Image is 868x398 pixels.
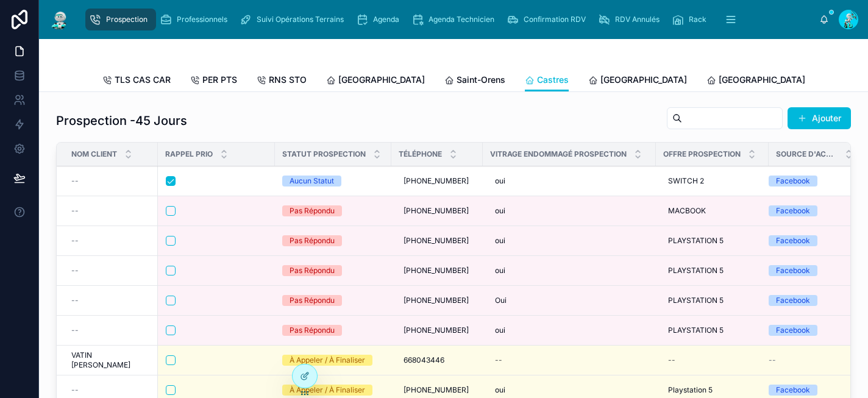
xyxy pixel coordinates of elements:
a: oui [490,261,649,280]
span: -- [71,296,79,305]
span: Suivi Opérations Terrains [257,15,344,24]
span: [PHONE_NUMBER] [404,176,469,186]
span: oui [495,325,505,335]
span: RNS STO [269,74,307,86]
a: TLS CAS CAR [102,69,171,93]
span: [PHONE_NUMBER] [404,325,469,335]
span: Oui [495,296,507,305]
a: -- [71,206,151,216]
div: Facebook [776,176,810,187]
a: Prospection [85,9,156,30]
button: Ajouter [788,107,851,129]
span: PLAYSTATION 5 [668,325,724,335]
span: [GEOGRAPHIC_DATA] [338,74,425,86]
a: PLAYSTATION 5 [663,321,761,340]
a: -- [71,325,151,335]
a: [PHONE_NUMBER] [399,321,475,340]
span: oui [495,206,505,216]
a: [PHONE_NUMBER] [399,171,475,191]
a: Oui [490,291,649,310]
a: Pas Répondu [282,295,384,306]
a: Confirmation RDV [503,9,594,30]
span: Agenda Technicien [429,15,494,24]
span: -- [71,266,79,275]
div: scrollable content [80,6,819,33]
span: [GEOGRAPHIC_DATA] [600,74,687,86]
h1: Prospection -45 Jours [56,112,187,129]
span: Confirmation RDV [524,15,586,24]
div: Pas Répondu [290,235,335,246]
div: À Appeler / À Finaliser [290,355,365,366]
span: TLS CAS CAR [115,74,171,86]
span: oui [495,266,505,275]
span: 668043446 [404,355,444,365]
div: Pas Répondu [290,205,335,216]
span: RDV Annulés [615,15,660,24]
a: -- [769,355,845,365]
a: PLAYSTATION 5 [663,261,761,280]
a: -- [490,350,649,370]
a: Agenda [352,9,408,30]
span: Professionnels [177,15,227,24]
div: Facebook [776,295,810,306]
a: oui [490,321,649,340]
a: oui [490,171,649,191]
span: -- [71,176,79,186]
a: Facebook [769,325,845,336]
span: Source d'acquisition [776,149,838,159]
div: Facebook [776,235,810,246]
a: VATIN [PERSON_NAME] [71,350,151,370]
a: Facebook [769,295,845,306]
a: Facebook [769,265,845,276]
span: Offre Prospection [663,149,741,159]
div: Facebook [776,205,810,216]
span: [PHONE_NUMBER] [404,236,469,246]
span: PLAYSTATION 5 [668,266,724,275]
span: Vitrage endommagé Prospection [490,149,627,159]
span: Rack [689,15,706,24]
a: -- [71,385,151,395]
span: SWITCH 2 [668,176,704,186]
span: PLAYSTATION 5 [668,296,724,305]
a: Facebook [769,176,845,187]
a: -- [663,350,761,370]
a: PLAYSTATION 5 [663,231,761,251]
a: -- [71,266,151,275]
a: Agenda Technicien [408,9,503,30]
div: Facebook [776,265,810,276]
a: [PHONE_NUMBER] [399,261,475,280]
a: -- [71,176,151,186]
a: Rack [668,9,715,30]
a: SWITCH 2 [663,171,761,191]
a: Aucun Statut [282,176,384,187]
a: Facebook [769,235,845,246]
a: PER PTS [190,69,237,93]
div: Pas Répondu [290,265,335,276]
a: [GEOGRAPHIC_DATA] [326,69,425,93]
div: À Appeler / À Finaliser [290,385,365,396]
a: Suivi Opérations Terrains [236,9,352,30]
span: Téléphone [399,149,442,159]
span: MACBOOK [668,206,706,216]
a: RDV Annulés [594,9,668,30]
a: Pas Répondu [282,205,384,216]
span: Prospection [106,15,148,24]
a: Pas Répondu [282,325,384,336]
a: oui [490,231,649,251]
span: -- [769,355,776,365]
span: [PHONE_NUMBER] [404,206,469,216]
div: Facebook [776,385,810,396]
span: Castres [537,74,569,86]
span: PLAYSTATION 5 [668,236,724,246]
a: oui [490,201,649,221]
div: Aucun Statut [290,176,334,187]
span: -- [71,206,79,216]
span: Agenda [373,15,399,24]
a: 668043446 [399,350,475,370]
a: Pas Répondu [282,265,384,276]
div: Pas Répondu [290,295,335,306]
a: [GEOGRAPHIC_DATA] [588,69,687,93]
a: -- [71,236,151,246]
